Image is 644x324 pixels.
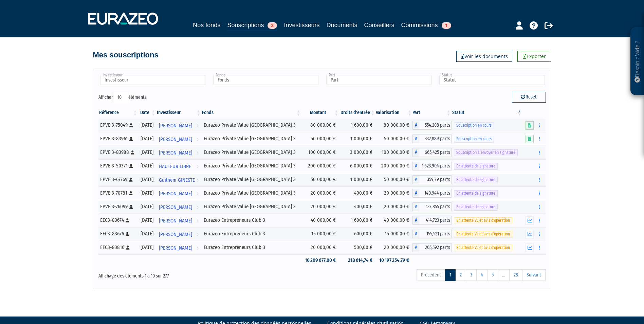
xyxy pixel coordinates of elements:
[412,121,452,130] div: A - Eurazeo Private Value Europe 3
[633,31,641,92] p: Besoin d'aide ?
[509,269,522,281] a: 28
[100,217,136,224] div: EEC3-83674
[156,173,201,186] a: Guilhem GINESTE
[196,133,199,146] i: Voir l'investisseur
[445,269,456,281] a: 1
[466,269,477,281] a: 3
[301,107,339,119] th: Montant: activer pour trier la colonne par ordre croissant
[140,176,154,183] div: [DATE]
[140,230,154,237] div: [DATE]
[412,107,452,119] th: Part: activer pour trier la colonne par ordre croissant
[376,186,412,200] td: 20 000,00 €
[126,232,129,236] i: [Français] Personne physique
[140,149,154,156] div: [DATE]
[522,269,546,281] a: Suivant
[412,230,419,238] span: A
[204,217,299,224] div: Eurazeo Entrepreneurs Club 3
[159,160,191,173] span: HAUTEUR LIBRE
[301,173,339,186] td: 50 000,00 €
[419,202,452,211] span: 137,855 parts
[140,122,154,129] div: [DATE]
[419,216,452,225] span: 414,723 parts
[442,22,451,29] span: 1
[140,217,154,224] div: [DATE]
[301,159,339,173] td: 200 000,00 €
[193,20,220,30] a: Nos fonds
[452,107,522,119] th: Statut : activer pour trier la colonne par ordre d&eacute;croissant
[156,159,201,173] a: HAUTEUR LIBRE
[301,186,339,200] td: 20 000,00 €
[159,133,192,146] span: [PERSON_NAME]
[156,200,201,214] a: [PERSON_NAME]
[204,176,299,183] div: Eurazeo Private Value [GEOGRAPHIC_DATA] 3
[419,189,452,198] span: 140,944 parts
[196,187,199,200] i: Voir l'investisseur
[419,230,452,238] span: 155,521 parts
[196,120,199,132] i: Voir l'investisseur
[419,175,452,184] span: 359,79 parts
[100,149,136,156] div: EPVE 3-83988
[301,227,339,241] td: 15 000,00 €
[140,135,154,142] div: [DATE]
[339,159,375,173] td: 6 000,00 €
[412,134,452,143] div: A - Eurazeo Private Value Europe 3
[412,148,452,157] div: A - Eurazeo Private Value Europe 3
[156,186,201,200] a: [PERSON_NAME]
[140,244,154,251] div: [DATE]
[339,146,375,159] td: 3 000,00 €
[301,119,339,132] td: 80 000,00 €
[284,20,319,30] a: Investisseurs
[100,244,136,251] div: EEC3-83816
[98,92,147,103] label: Afficher éléments
[129,191,133,195] i: [Français] Personne physique
[412,162,419,170] span: A
[196,228,199,241] i: Voir l'investisseur
[129,164,133,168] i: [Français] Personne physique
[100,230,136,237] div: EEC3-83676
[159,215,192,227] span: [PERSON_NAME]
[517,51,551,62] a: Exporter
[364,20,394,30] a: Conseillers
[454,245,512,251] span: En attente VL et avis d'opération
[159,201,192,214] span: [PERSON_NAME]
[204,230,299,237] div: Eurazeo Entrepreneurs Club 3
[98,107,138,119] th: Référence : activer pour trier la colonne par ordre croissant
[129,137,133,141] i: [Français] Personne physique
[512,92,546,103] button: Reset
[339,186,375,200] td: 400,00 €
[159,174,195,186] span: Guilhem GINESTE
[204,244,299,251] div: Eurazeo Entrepreneurs Club 3
[339,227,375,241] td: 600,00 €
[419,121,452,130] span: 554,208 parts
[196,160,199,173] i: Voir l'investisseur
[88,13,158,25] img: 1732889491-logotype_eurazeo_blanc_rvb.png
[327,20,357,30] a: Documents
[419,148,452,157] span: 665,425 parts
[454,136,494,142] span: Souscription en cours
[339,132,375,146] td: 1 000,00 €
[476,269,487,281] a: 4
[196,147,199,159] i: Voir l'investisseur
[204,122,299,129] div: Eurazeo Private Value [GEOGRAPHIC_DATA] 3
[412,243,419,252] span: A
[376,241,412,254] td: 20 000,00 €
[412,175,452,184] div: A - Eurazeo Private Value Europe 3
[159,187,192,200] span: [PERSON_NAME]
[376,214,412,227] td: 40 000,00 €
[412,121,419,130] span: A
[376,227,412,241] td: 15 000,00 €
[204,149,299,156] div: Eurazeo Private Value [GEOGRAPHIC_DATA] 3
[196,174,199,186] i: Voir l'investisseur
[159,120,192,132] span: [PERSON_NAME]
[129,178,133,182] i: [Français] Personne physique
[455,269,466,281] a: 2
[156,227,201,241] a: [PERSON_NAME]
[204,135,299,142] div: Eurazeo Private Value [GEOGRAPHIC_DATA] 3
[401,20,451,30] a: Commissions1
[100,135,136,142] div: EPVE 3-83961
[412,243,452,252] div: A - Eurazeo Entrepreneurs Club 3
[339,241,375,254] td: 500,00 €
[126,246,130,250] i: [Français] Personne physique
[113,92,128,103] select: Afficheréléments
[454,177,498,183] span: En attente de signature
